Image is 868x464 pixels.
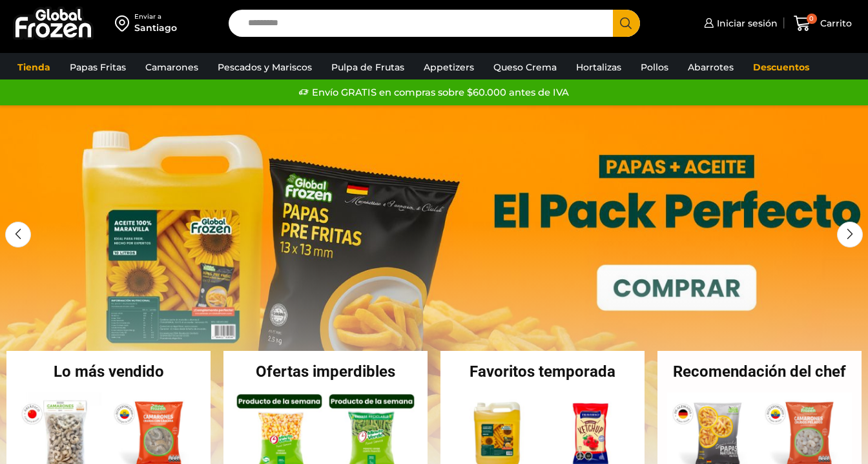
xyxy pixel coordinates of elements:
[223,364,428,379] h2: Ofertas imperdibles
[807,14,817,24] span: 0
[681,55,740,79] a: Abarrotes
[211,55,318,79] a: Pescados y Mariscos
[63,55,132,79] a: Papas Fritas
[634,55,675,79] a: Pollos
[134,21,177,34] div: Santiago
[11,55,57,79] a: Tienda
[817,17,852,30] span: Carrito
[115,12,134,34] img: address-field-icon.svg
[487,55,563,79] a: Queso Crema
[747,55,816,79] a: Descuentos
[440,364,645,379] h2: Favoritos temporada
[701,10,778,36] a: Iniciar sesión
[657,364,862,379] h2: Recomendación del chef
[139,55,205,79] a: Camarones
[570,55,628,79] a: Hortalizas
[837,222,863,248] div: Next slide
[5,222,31,248] div: Previous slide
[6,364,211,379] h2: Lo más vendido
[417,55,480,79] a: Appetizers
[714,17,778,30] span: Iniciar sesión
[325,55,411,79] a: Pulpa de Frutas
[134,12,177,21] div: Enviar a
[613,10,640,37] button: Search button
[790,8,855,39] a: 0 Carrito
